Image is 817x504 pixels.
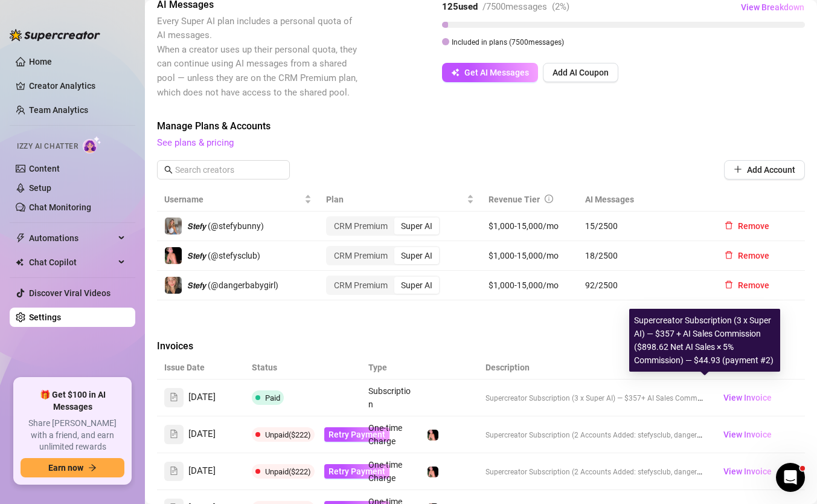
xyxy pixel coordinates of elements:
span: Get AI Messages [464,68,529,77]
div: segmented control [326,246,440,265]
span: Plan [326,193,464,206]
button: Remove [715,246,779,265]
span: Supercreator Subscription (3 x Super AI) — $357 [485,394,641,402]
div: Super AI [394,247,439,264]
a: Chat Monitoring [29,202,91,212]
th: Issue Date [157,356,245,380]
button: Retry Payment [324,427,389,442]
span: 𝙎𝙩𝙚𝙛𝙮 (@stefybunny) [187,221,264,231]
iframe: Intercom live chat [776,463,805,492]
th: Description [478,356,712,380]
span: Unpaid ($222) [265,467,311,476]
span: 92 / 2500 [585,279,700,292]
span: View Invoice [723,391,772,404]
span: Invoices [157,339,360,354]
span: delete [725,221,733,230]
span: Retry Payment [328,430,385,439]
div: Supercreator Subscription (3 x Super AI) — $357 + AI Sales Commission ($898.62 Net AI Sales × 5% ... [629,309,780,372]
span: 15 / 2500 [585,219,700,233]
span: View Breakdown [741,2,804,12]
span: Share [PERSON_NAME] with a friend, and earn unlimited rewards [21,418,124,453]
a: Creator Analytics [29,76,126,95]
a: Home [29,57,52,66]
a: See plans & pricing [157,137,234,148]
td: $1,000-15,000/mo [481,241,578,271]
th: Username [157,188,319,212]
td: $1,000-15,000/mo [481,212,578,241]
img: 𝙎𝙩𝙚𝙛𝙮 (@stefysclub) [428,467,438,477]
span: Included in plans ( 7500 messages) [452,38,564,47]
span: Add AI Coupon [553,68,609,77]
img: AI Chatter [83,136,101,153]
span: file-text [170,430,178,438]
a: View Invoice [719,464,777,479]
button: Remove [715,216,779,236]
div: Super AI [394,277,439,294]
span: Paid [265,393,280,402]
button: Add AI Coupon [543,63,618,82]
span: file-text [170,467,178,475]
span: Remove [738,280,769,290]
a: View Invoice [719,427,777,442]
span: ( 2 %) [552,1,569,12]
span: Subscription [368,386,411,409]
img: 𝙎𝙩𝙚𝙛𝙮 (@stefybunny) [165,218,182,234]
div: CRM Premium [327,218,394,234]
a: Content [29,164,60,173]
span: Unpaid ($222) [265,430,311,439]
span: One-time Charge [368,460,402,483]
th: Plan [319,188,481,212]
span: delete [725,280,733,289]
a: Settings [29,312,61,322]
a: View Invoice [719,390,777,405]
button: Remove [715,276,779,295]
span: Chat Copilot [29,253,115,272]
a: Discover Viral Videos [29,288,111,298]
span: Every Super AI plan includes a personal quota of AI messages. When a creator uses up their person... [157,16,357,98]
img: logo-BBDzfeDw.svg [10,29,100,41]
span: [DATE] [188,464,216,479]
a: Team Analytics [29,105,88,115]
span: [DATE] [188,427,216,442]
span: file-text [170,393,178,401]
span: delete [725,251,733,259]
div: segmented control [326,216,440,236]
span: View Invoice [723,465,772,478]
span: Remove [738,251,769,260]
span: 𝙎𝙩𝙚𝙛𝙮 (@dangerbabygirl) [187,280,278,290]
span: / 7500 messages [482,1,547,12]
div: Super AI [394,218,439,234]
span: [DATE] [188,390,216,405]
span: 🎁 Get $100 in AI Messages [21,389,124,413]
button: Add Account [724,160,805,179]
span: View Invoice [723,428,772,441]
span: plus [734,165,742,173]
img: Chat Copilot [16,258,24,267]
span: Izzy AI Chatter [17,141,78,152]
a: Setup [29,183,51,193]
span: info-circle [545,195,553,203]
th: AI Messages [578,188,708,212]
span: Add Account [747,165,795,175]
span: Revenue Tier [489,195,540,204]
div: segmented control [326,276,440,295]
span: Supercreator Subscription (2 Accounts Added: stefysclub, dangerbabygirl) [485,467,726,476]
span: Remove [738,221,769,231]
th: Type [361,356,420,380]
td: $1,000-15,000/mo [481,271,578,300]
button: Get AI Messages [442,63,538,82]
input: Search creators [175,163,273,176]
div: CRM Premium [327,277,394,294]
span: Username [164,193,302,206]
span: One-time Charge [368,423,402,446]
span: thunderbolt [16,233,25,243]
img: 𝙎𝙩𝙚𝙛𝙮 (@stefysclub) [428,430,438,441]
strong: 125 used [442,1,478,12]
th: Status [245,356,361,380]
span: Earn now [48,463,83,473]
img: 𝙎𝙩𝙚𝙛𝙮 (@dangerbabygirl) [165,277,182,294]
div: CRM Premium [327,247,394,264]
span: Automations [29,228,115,248]
span: 18 / 2500 [585,249,700,262]
img: 𝙎𝙩𝙚𝙛𝙮 (@stefysclub) [165,247,182,264]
